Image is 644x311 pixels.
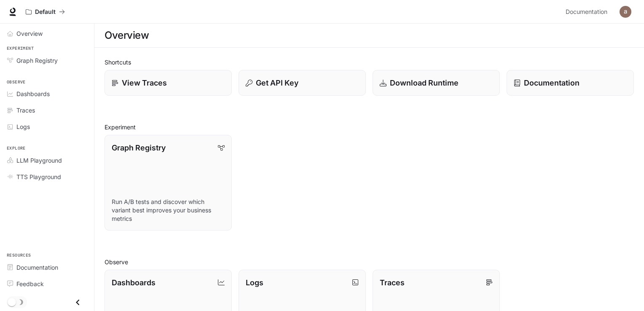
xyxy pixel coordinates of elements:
span: Dark mode toggle [8,297,16,306]
span: TTS Playground [16,172,61,181]
p: Traces [380,277,405,288]
img: User avatar [620,6,631,18]
h2: Observe [105,257,634,266]
span: Graph Registry [16,56,58,65]
a: View Traces [105,70,232,96]
p: Get API Key [256,77,298,88]
span: Logs [16,122,30,131]
button: All workspaces [22,3,69,20]
a: Overview [3,26,91,41]
a: Traces [3,103,91,118]
a: Feedback [3,276,91,291]
p: Default [35,8,56,16]
button: User avatar [617,3,634,20]
button: Close drawer [68,294,87,311]
h1: Overview [105,27,149,44]
p: Dashboards [112,277,156,288]
a: Documentation [3,260,91,275]
p: Logs [246,277,263,288]
p: Graph Registry [112,142,166,153]
a: TTS Playground [3,169,91,184]
h2: Shortcuts [105,58,634,67]
button: Get API Key [239,70,366,96]
span: LLM Playground [16,156,62,165]
span: Dashboards [16,89,50,98]
p: View Traces [122,77,167,88]
span: Documentation [16,263,58,272]
span: Traces [16,106,35,115]
a: Documentation [507,70,634,96]
a: Graph RegistryRun A/B tests and discover which variant best improves your business metrics [105,135,232,231]
a: LLM Playground [3,153,91,168]
p: Run A/B tests and discover which variant best improves your business metrics [112,198,225,223]
p: Documentation [524,77,580,88]
span: Documentation [566,7,607,17]
p: Download Runtime [390,77,459,88]
h2: Experiment [105,123,634,131]
span: Feedback [16,279,44,288]
a: Documentation [562,3,614,20]
a: Download Runtime [373,70,500,96]
a: Logs [3,119,91,134]
a: Graph Registry [3,53,91,68]
a: Dashboards [3,86,91,101]
span: Overview [16,29,43,38]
